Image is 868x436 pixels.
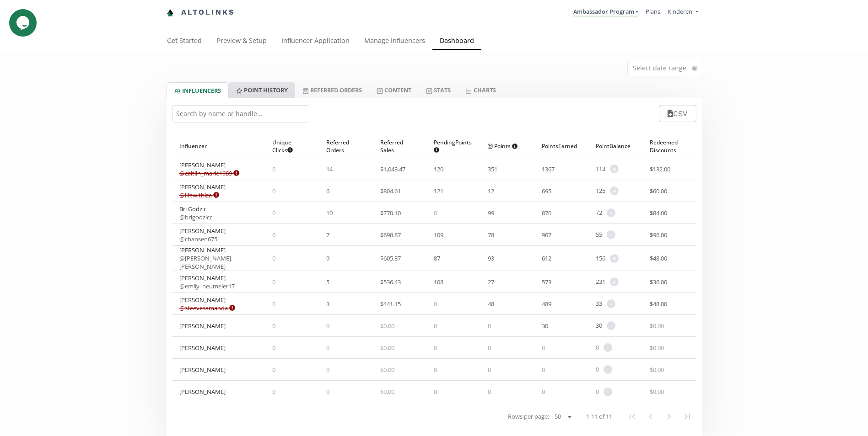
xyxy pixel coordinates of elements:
span: 30 [542,322,548,330]
span: 695 [542,187,551,195]
span: $ 441.15 [380,300,401,308]
span: $ 0.00 [650,344,664,352]
span: + [604,365,612,374]
span: $ 0.00 [380,344,394,352]
span: 967 [542,231,551,239]
span: 0 [272,344,275,352]
span: 0 [272,187,275,195]
span: $ 96.00 [650,231,667,239]
span: 0 [434,300,437,308]
div: Influencer [179,134,258,158]
span: 612 [542,254,551,262]
span: Rows per page: [508,412,549,421]
button: Last Page [678,407,696,425]
span: 351 [488,165,497,173]
span: + [604,388,612,396]
a: Manage Influencers [357,32,432,51]
span: 12 [488,187,494,195]
div: [PERSON_NAME] [179,183,226,199]
a: @lifewithiza [179,191,219,199]
span: 0 [272,366,275,374]
span: + [607,208,615,217]
a: @[PERSON_NAME].[PERSON_NAME] [179,254,232,271]
div: [PERSON_NAME] [179,296,235,312]
span: 27 [488,278,494,286]
span: 72 [596,208,602,217]
span: $ 84.00 [650,209,667,217]
div: Bri Godzic [179,205,212,221]
span: $ 770.10 [380,209,401,217]
span: 0 [488,388,491,396]
span: 108 [434,278,443,286]
span: Kinderen [668,7,692,16]
a: @caitlin_marie1989 [179,169,239,177]
span: 0 [272,300,275,308]
span: $ 0.00 [380,322,394,330]
span: + [610,277,619,286]
span: $ 0.00 [380,388,394,396]
span: 113 [596,165,605,173]
span: 0 [434,388,437,396]
a: Stats [419,82,458,98]
span: $ 60.00 [650,187,667,195]
span: 3 [326,300,329,308]
span: $ 0.00 [650,366,664,374]
span: 10 [326,209,333,217]
span: + [610,186,619,195]
a: @steevesamanda [179,304,235,312]
span: 0 [326,388,329,396]
span: $ 1,043.47 [380,165,405,173]
div: Points Earned [542,134,581,158]
span: $ 36.00 [650,278,667,286]
span: 0 [542,366,545,374]
a: @emily_neumeier17 [179,282,235,290]
span: + [607,299,615,308]
div: [PERSON_NAME] [179,246,258,271]
span: 1367 [542,165,555,173]
img: favicon-32x32.png [167,9,174,16]
select: Rows per page: [551,411,575,422]
span: $ 698.87 [380,231,401,239]
span: 0 [272,322,275,330]
a: Altolinks [167,5,235,20]
div: [PERSON_NAME] [179,322,226,330]
span: 9 [326,254,329,262]
a: @brigodzicc [179,213,212,221]
a: Plans [646,7,660,16]
span: 156 [596,254,605,263]
span: $ 48.00 [650,254,667,262]
span: 120 [434,165,443,173]
span: + [604,343,612,352]
span: 30 [596,321,602,330]
div: Redeemed Discounts [650,134,689,158]
span: 0 [272,388,275,396]
span: 0 [434,322,437,330]
span: 0 [326,344,329,352]
a: Preview & Setup [209,32,274,51]
span: 93 [488,254,494,262]
div: Referred Sales [380,134,420,158]
div: [PERSON_NAME] [179,274,235,290]
span: 0 [488,322,491,330]
div: [PERSON_NAME] [179,344,226,352]
span: $ 0.00 [380,366,394,374]
div: [PERSON_NAME] [179,388,226,396]
div: [PERSON_NAME] [179,366,226,374]
span: 0 [434,209,437,217]
a: CHARTS [458,82,503,98]
span: 0 [272,278,275,286]
div: Point Balance [596,134,635,158]
button: CSV [659,105,696,122]
span: Unique Clicks [272,138,304,154]
a: @chansen675 [179,235,217,243]
span: Points [488,142,518,150]
span: $ 536.43 [380,278,401,286]
input: Search by name or handle... [172,105,309,122]
span: $ 0.00 [650,388,664,396]
span: + [607,321,615,330]
a: Referred Orders [295,82,369,98]
a: Get Started [160,32,209,51]
span: 125 [596,186,605,195]
span: $ 804.61 [380,187,401,195]
span: 0 [488,366,491,374]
